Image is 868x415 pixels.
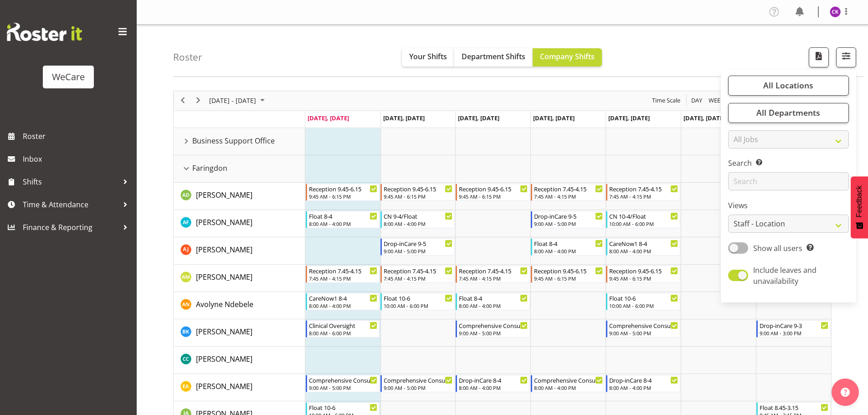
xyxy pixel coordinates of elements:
button: All Departments [728,103,849,123]
div: 9:00 AM - 5:00 PM [459,329,528,337]
span: Feedback [855,185,863,217]
div: 7:45 AM - 4:15 PM [459,275,528,282]
td: Antonia Mao resource [174,265,305,292]
label: Views [728,200,849,211]
div: Antonia Mao"s event - Reception 7.45-4.15 Begin From Tuesday, October 7, 2025 at 7:45:00 AM GMT+1... [380,266,455,283]
div: Avolyne Ndebele"s event - Float 10-6 Begin From Friday, October 10, 2025 at 10:00:00 AM GMT+13:00... [606,293,680,310]
a: Avolyne Ndebele [196,299,253,310]
div: Clinical Oversight [309,321,378,330]
span: Time & Attendance [23,198,118,211]
div: Antonia Mao"s event - Reception 9.45-6.15 Begin From Thursday, October 9, 2025 at 9:45:00 AM GMT+... [531,266,605,283]
div: Drop-inCare 9-5 [534,211,603,220]
div: Reception 7.45-4.15 [534,184,603,193]
div: Comprehensive Consult 9-5 [309,375,378,384]
div: CN 9-4/Float [384,211,452,220]
span: Avolyne Ndebele [196,299,253,309]
button: Previous [177,95,189,106]
span: Faringdon [192,163,227,174]
div: Float 8-4 [534,239,603,248]
span: [DATE], [DATE] [383,114,425,122]
img: chloe-kim10479.jpg [830,6,841,17]
div: 9:45 AM - 6:15 PM [534,275,603,282]
td: Ena Advincula resource [174,374,305,401]
button: Next [192,95,205,106]
button: All Locations [728,76,849,96]
div: Reception 9.45-6.15 [609,266,678,275]
div: 8:00 AM - 4:00 PM [609,384,678,391]
div: 8:00 AM - 4:00 PM [534,247,603,255]
div: Avolyne Ndebele"s event - CareNow1 8-4 Begin From Monday, October 6, 2025 at 8:00:00 AM GMT+13:00... [306,293,380,310]
div: Float 8.45-3.15 [760,403,828,412]
div: Drop-inCare 9-3 [760,321,828,330]
td: Aleea Devenport resource [174,183,305,210]
div: previous period [175,91,190,110]
div: October 06 - 12, 2025 [206,91,270,110]
div: Aleea Devenport"s event - Reception 9.45-6.15 Begin From Monday, October 6, 2025 at 9:45:00 AM GM... [306,184,380,201]
div: Reception 7.45-4.15 [459,266,528,275]
div: Reception 9.45-6.15 [309,184,378,193]
td: Charlotte Courtney resource [174,347,305,374]
div: 10:00 AM - 6:00 PM [609,220,678,227]
div: 9:45 AM - 6:15 PM [384,193,452,200]
input: Search [728,172,849,190]
a: [PERSON_NAME] [196,381,252,392]
div: Float 8-4 [309,211,378,220]
div: Aleea Devenport"s event - Reception 9.45-6.15 Begin From Wednesday, October 8, 2025 at 9:45:00 AM... [456,184,530,201]
button: Company Shifts [533,48,602,67]
span: [DATE], [DATE] [308,114,349,122]
span: [DATE], [DATE] [683,114,725,122]
span: [PERSON_NAME] [196,245,252,255]
div: 10:00 AM - 6:00 PM [384,302,452,309]
div: 8:00 AM - 4:00 PM [384,220,452,227]
div: 9:45 AM - 6:15 PM [459,193,528,200]
span: [DATE] - [DATE] [208,95,257,106]
div: Ena Advincula"s event - Comprehensive Consult 8-4 Begin From Thursday, October 9, 2025 at 8:00:00... [531,375,605,392]
a: [PERSON_NAME] [196,190,252,200]
div: Comprehensive Consult 8-4 [534,375,603,384]
div: Reception 9.45-6.15 [534,266,603,275]
div: 7:45 AM - 4:15 PM [384,275,452,282]
a: [PERSON_NAME] [196,217,252,228]
span: Finance & Reporting [23,220,118,234]
div: Drop-inCare 9-5 [384,239,452,248]
div: Brian Ko"s event - Clinical Oversight Begin From Monday, October 6, 2025 at 8:00:00 AM GMT+13:00 ... [306,320,380,338]
span: [PERSON_NAME] [196,217,252,227]
a: [PERSON_NAME] [196,326,252,337]
td: Brian Ko resource [174,319,305,347]
span: [DATE], [DATE] [533,114,575,122]
span: Day [690,95,703,106]
div: Comprehensive Consult 9-5 [459,321,528,330]
span: All Locations [763,80,813,91]
div: Avolyne Ndebele"s event - Float 8-4 Begin From Wednesday, October 8, 2025 at 8:00:00 AM GMT+13:00... [456,293,530,310]
img: help-xxl-2.png [841,388,850,397]
div: Float 10-6 [609,293,678,302]
span: Week [708,95,725,106]
div: Alex Ferguson"s event - CN 9-4/Float Begin From Tuesday, October 7, 2025 at 8:00:00 AM GMT+13:00 ... [380,211,455,228]
div: Reception 7.45-4.15 [384,266,452,275]
div: Brian Ko"s event - Drop-inCare 9-3 Begin From Sunday, October 12, 2025 at 9:00:00 AM GMT+13:00 En... [756,320,831,338]
span: Business Support Office [192,135,275,146]
div: CN 10-4/Float [609,211,678,220]
div: Drop-inCare 8-4 [459,375,528,384]
span: Your Shifts [409,51,447,61]
span: Time Scale [651,95,681,106]
div: 9:45 AM - 6:15 PM [309,193,378,200]
span: All Departments [756,107,820,118]
div: 9:45 AM - 6:15 PM [609,275,678,282]
button: Time Scale [651,95,682,106]
button: Download a PDF of the roster according to the set date range. [809,47,829,67]
span: Company Shifts [540,51,595,61]
button: Your Shifts [402,48,454,67]
img: Rosterit website logo [7,23,82,41]
span: Inbox [23,152,132,166]
div: CareNow1 8-4 [309,293,378,302]
div: 8:00 AM - 4:00 PM [459,384,528,391]
td: Alex Ferguson resource [174,210,305,237]
div: Ena Advincula"s event - Drop-inCare 8-4 Begin From Friday, October 10, 2025 at 8:00:00 AM GMT+13:... [606,375,680,392]
div: Avolyne Ndebele"s event - Float 10-6 Begin From Tuesday, October 7, 2025 at 10:00:00 AM GMT+13:00... [380,293,455,310]
div: Drop-inCare 8-4 [609,375,678,384]
div: 9:00 AM - 3:00 PM [760,329,828,337]
span: Department Shifts [462,51,525,61]
span: Show all users [753,243,802,253]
